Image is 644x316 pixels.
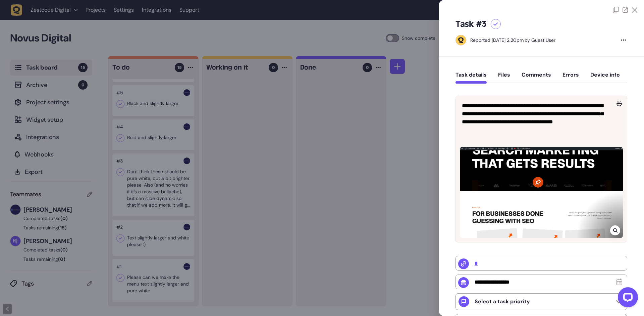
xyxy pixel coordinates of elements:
[470,37,555,43] div: by Guest User
[455,19,487,29] h5: Task #3
[498,72,510,84] button: Files
[470,37,525,43] div: Reported [DATE] 2.20pm,
[522,72,551,84] button: Comments
[590,72,620,84] button: Device info
[562,72,579,84] button: Errors
[455,72,487,84] button: Task details
[456,35,466,45] img: Guest User
[612,285,641,313] iframe: LiveChat chat widget
[475,298,530,305] p: Select a task priority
